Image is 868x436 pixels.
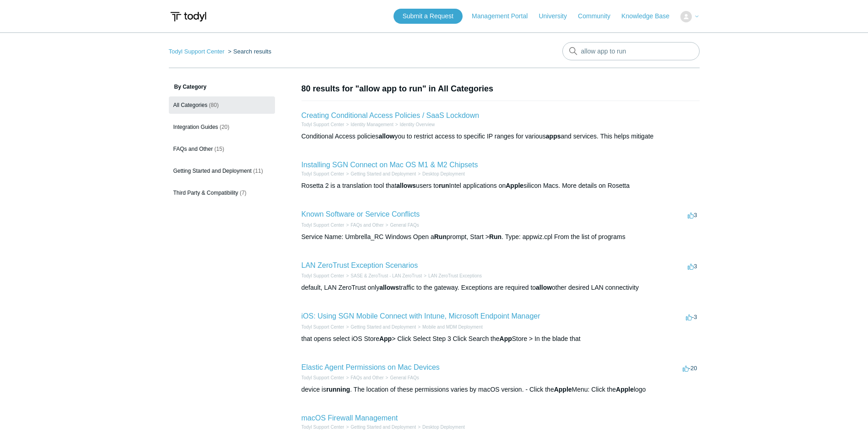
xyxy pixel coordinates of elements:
[350,425,416,430] a: Getting Started and Deployment
[302,324,345,330] li: Todyl Support Center
[302,170,345,177] li: Todyl Support Center
[688,212,697,218] span: 3
[302,273,345,278] a: Todyl Support Center
[169,8,208,25] img: Todyl Support Center Help Center home page
[621,11,679,21] a: Knowledge Base
[226,48,271,55] li: Search results
[390,223,419,228] a: General FAQs
[378,133,394,140] em: allow
[422,272,482,279] li: LAN ZeroTrust Exceptions
[240,190,247,196] span: (7)
[539,11,576,21] a: University
[209,102,219,108] span: (80)
[302,232,700,242] div: Service Name: Umbrella_RC Windows Open a prompt, Start > . Type: appwiz.cpl From the list of prog...
[500,335,512,342] em: App
[506,182,523,189] em: Apple
[384,374,419,381] li: General FAQs
[416,324,483,330] li: Mobile and MDM Deployment
[400,122,435,127] a: Identity Overview
[688,263,697,270] span: 3
[344,424,416,431] li: Getting Started and Deployment
[344,374,383,381] li: FAQs and Other
[173,168,252,174] span: Getting Started and Deployment
[302,121,345,128] li: Todyl Support Center
[169,48,225,55] a: Todyl Support Center
[173,146,213,152] span: FAQs and Other
[394,9,463,24] a: Submit a Request
[302,414,398,422] a: macOS Firewall Management
[302,122,345,127] a: Todyl Support Center
[546,133,561,140] em: apps
[302,385,700,394] div: device is . The location of these permissions varies by macOS version. - Click the Menu: Click th...
[169,48,226,55] li: Todyl Support Center
[169,118,275,136] a: Integration Guides (20)
[169,162,275,180] a: Getting Started and Deployment (11)
[302,425,345,430] a: Todyl Support Center
[562,42,700,60] input: Search
[302,171,345,176] a: Todyl Support Center
[578,11,620,21] a: Community
[396,182,416,189] em: allows
[302,283,700,292] div: default, LAN ZeroTrust only traffic to the gateway. Exceptions are required to other desired LAN ...
[472,11,537,21] a: Management Portal
[350,171,416,176] a: Getting Started and Deployment
[302,83,700,95] h1: 80 results for "allow app to run" in All Categories
[173,124,218,130] span: Integration Guides
[379,335,392,342] em: App
[302,161,478,169] a: Installing SGN Connect on Mac OS M1 & M2 Chipsets
[302,324,345,330] a: Todyl Support Center
[220,124,229,130] span: (20)
[302,210,420,218] a: Known Software or Service Conflicts
[350,375,383,380] a: FAQs and Other
[344,121,393,128] li: Identity Management
[302,181,700,191] div: Rosetta 2 is a translation tool that users to Intel applications on silicon Macs. More details on...
[350,223,383,228] a: FAQs and Other
[350,273,422,278] a: SASE & ZeroTrust - LAN ZeroTrust
[394,121,435,128] li: Identity Overview
[350,324,416,330] a: Getting Started and Deployment
[302,132,700,141] div: Conditional Access policies you to restrict access to specific IP ranges for various and services...
[302,375,345,380] a: Todyl Support Center
[302,272,345,279] li: Todyl Support Center
[686,314,697,320] span: -3
[169,83,275,91] h3: By Category
[422,171,465,176] a: Desktop Deployment
[683,365,697,372] span: -20
[434,233,447,240] em: Run
[173,190,238,196] span: Third Party & Compatibility
[302,222,345,229] li: Todyl Support Center
[554,386,572,393] em: Apple
[489,233,501,240] em: Run
[302,112,480,119] a: Creating Conditional Access Policies / SaaS Lockdown
[302,424,345,431] li: Todyl Support Center
[326,386,350,393] em: running
[428,273,482,278] a: LAN ZeroTrust Exceptions
[422,324,483,330] a: Mobile and MDM Deployment
[302,261,418,269] a: LAN ZeroTrust Exception Scenarios
[344,272,422,279] li: SASE & ZeroTrust - LAN ZeroTrust
[536,284,552,291] em: allow
[169,184,275,202] a: Third Party & Compatibility (7)
[169,96,275,114] a: All Categories (80)
[416,424,465,431] li: Desktop Deployment
[302,374,345,381] li: Todyl Support Center
[350,122,393,127] a: Identity Management
[169,140,275,158] a: FAQs and Other (15)
[302,334,700,344] div: that opens select iOS Store > Click Select Step 3 Click Search the Store > In the blade that
[253,168,263,174] span: (11)
[173,102,208,108] span: All Categories
[302,223,345,228] a: Todyl Support Center
[439,182,449,189] em: run
[416,170,465,177] li: Desktop Deployment
[616,386,634,393] em: Apple
[344,222,383,229] li: FAQs and Other
[302,363,440,371] a: Elastic Agent Permissions on Mac Devices
[390,375,419,380] a: General FAQs
[215,146,224,152] span: (15)
[384,222,419,229] li: General FAQs
[422,425,465,430] a: Desktop Deployment
[344,324,416,330] li: Getting Started and Deployment
[379,284,399,291] em: allows
[344,170,416,177] li: Getting Started and Deployment
[302,312,540,320] a: iOS: Using SGN Mobile Connect with Intune, Microsoft Endpoint Manager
